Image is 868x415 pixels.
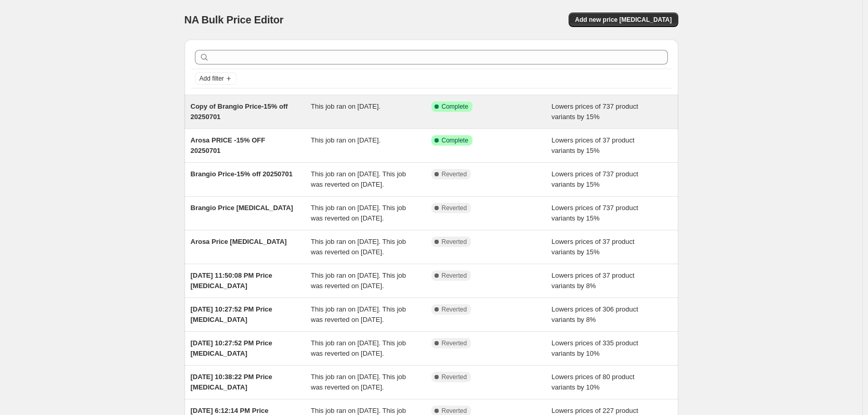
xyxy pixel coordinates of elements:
[191,339,272,357] span: [DATE] 10:27:52 PM Price [MEDICAL_DATA]
[442,271,467,280] span: Reverted
[442,305,467,314] span: Reverted
[442,170,467,178] span: Reverted
[191,102,288,121] span: Copy of Brangio Price-15% off 20250701
[191,271,272,290] span: [DATE] 11:50:08 PM Price [MEDICAL_DATA]
[311,373,406,391] span: This job ran on [DATE]. This job was reverted on [DATE].
[191,204,293,212] span: Brangio Price [MEDICAL_DATA]
[200,74,224,83] span: Add filter
[191,373,272,391] span: [DATE] 10:38:22 PM Price [MEDICAL_DATA]
[311,204,406,222] span: This job ran on [DATE]. This job was reverted on [DATE].
[569,12,678,27] button: Add new price [MEDICAL_DATA]
[311,238,406,256] span: This job ran on [DATE]. This job was reverted on [DATE].
[551,271,635,290] span: Lowers prices of 37 product variants by 8%
[551,373,635,391] span: Lowers prices of 80 product variants by 10%
[442,102,468,111] span: Complete
[551,339,638,357] span: Lowers prices of 335 product variants by 10%
[311,102,380,110] span: This job ran on [DATE].
[442,407,467,415] span: Reverted
[575,16,672,24] span: Add new price [MEDICAL_DATA]
[551,136,635,154] span: Lowers prices of 37 product variants by 15%
[191,238,287,245] span: Arosa Price [MEDICAL_DATA]
[195,72,236,85] button: Add filter
[442,136,468,145] span: Complete
[311,271,406,290] span: This job ran on [DATE]. This job was reverted on [DATE].
[191,136,266,154] span: Arosa PRICE -15% OFF 20250701
[551,204,638,222] span: Lowers prices of 737 product variants by 15%
[442,238,467,246] span: Reverted
[442,373,467,381] span: Reverted
[185,14,284,25] span: NA Bulk Price Editor
[191,305,272,323] span: [DATE] 10:27:52 PM Price [MEDICAL_DATA]
[442,204,467,212] span: Reverted
[442,339,467,347] span: Reverted
[311,170,406,188] span: This job ran on [DATE]. This job was reverted on [DATE].
[551,238,635,256] span: Lowers prices of 37 product variants by 15%
[551,170,638,188] span: Lowers prices of 737 product variants by 15%
[311,305,406,323] span: This job ran on [DATE]. This job was reverted on [DATE].
[311,136,380,144] span: This job ran on [DATE].
[551,305,638,323] span: Lowers prices of 306 product variants by 8%
[551,102,638,121] span: Lowers prices of 737 product variants by 15%
[191,170,293,178] span: Brangio Price-15% off 20250701
[311,339,406,357] span: This job ran on [DATE]. This job was reverted on [DATE].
